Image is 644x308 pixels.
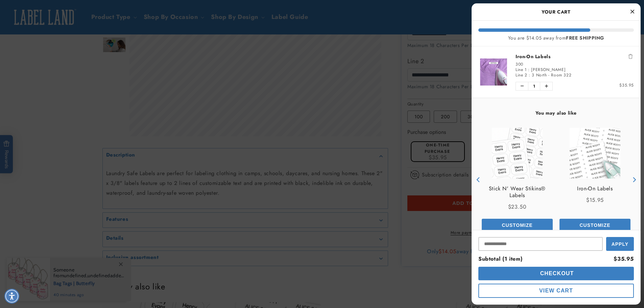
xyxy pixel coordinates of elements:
button: Add the product, Iron-On Labels to Cart [559,219,630,232]
span: [PERSON_NAME] [531,67,566,73]
img: View Stick N' Wear Stikins® Labels [492,128,543,179]
div: You are $14.05 away from [478,35,634,41]
button: Previous [473,174,483,185]
button: Are these labels comfortable to wear? [17,19,101,32]
span: 1 [528,82,540,90]
a: Iron-On Labels [516,53,634,60]
a: View Stick N' Wear Stikins® Labels [482,185,553,199]
span: View Cart [539,288,573,293]
button: cart [478,267,634,280]
span: Customize [579,222,610,228]
button: Decrease quantity of Iron-On Labels [516,82,528,90]
div: product [556,121,634,238]
div: Accessibility Menu [4,289,19,304]
span: Line 2 [516,72,527,78]
a: View Iron-On Labels [577,185,613,192]
button: Close Cart [627,7,637,17]
button: Remove Iron-On Labels [627,53,634,60]
button: Next [629,174,639,185]
span: 3 North - Room 322 [532,72,571,78]
span: Line 1 [516,67,527,73]
h2: Your Cart [478,7,634,17]
button: Increase quantity of Iron-On Labels [540,82,552,90]
span: Subtotal (1 item) [478,255,522,263]
span: $15.95 [586,196,604,204]
button: cart [478,284,634,298]
h4: You may also like [478,110,634,116]
img: Iron-On Labels - Label Land [570,128,620,179]
span: $35.95 [619,82,634,88]
div: 300 [516,62,634,67]
button: Apply [606,237,634,251]
div: product [478,121,556,238]
span: Customize [502,222,532,228]
span: Checkout [539,270,574,276]
span: Apply [612,241,628,247]
b: FREE SHIPPING [566,34,604,41]
button: Add the product, Stick N' Wear Stikins® Labels to Cart [482,219,553,232]
span: : [528,67,530,73]
img: Iron-On Labels - Label Land [478,58,509,85]
input: Input Discount [478,237,603,251]
span: $23.50 [508,203,527,211]
li: product [478,46,634,98]
span: : [529,72,530,78]
button: What material are the labels made of? [17,38,101,51]
div: $35.95 [614,254,634,264]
